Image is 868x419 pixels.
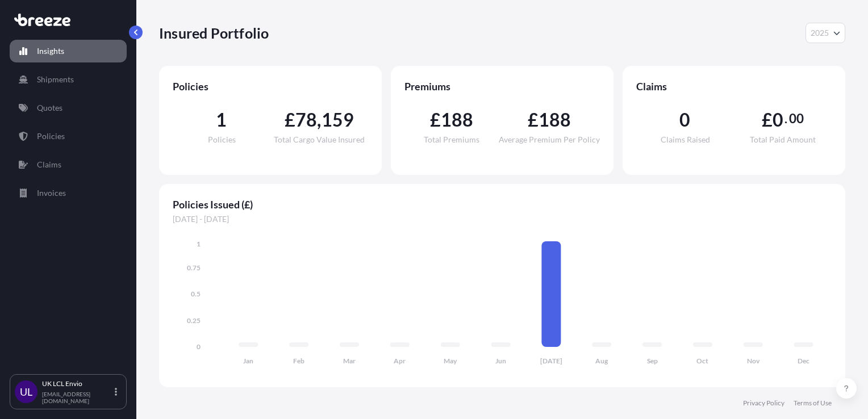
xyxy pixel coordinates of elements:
span: UL [20,386,32,397]
tspan: Aug [595,357,608,365]
span: 78 [295,111,317,129]
span: 159 [322,111,354,129]
a: Privacy Policy [743,399,784,408]
p: Insured Portfolio [159,24,269,42]
span: Total Paid Amount [750,136,816,144]
span: [DATE] - [DATE] [173,213,832,225]
a: Policies [10,125,127,148]
p: Shipments [37,74,74,85]
span: Claims Raised [661,136,710,144]
tspan: Dec [798,357,809,365]
span: Premiums [404,79,600,93]
span: 0 [679,111,690,129]
a: Invoices [10,182,127,204]
tspan: 0.5 [191,290,201,298]
span: Policies Issued (£) [173,198,832,211]
span: 1 [216,111,227,129]
p: UK LCL Envio [42,379,112,388]
span: Claims [636,79,832,93]
p: Claims [37,159,61,170]
span: 2025 [811,27,829,39]
tspan: 0.25 [187,316,201,325]
tspan: Jan [243,357,253,365]
p: Policies [37,131,65,142]
span: Total Cargo Value Insured [274,136,365,144]
span: £ [285,111,295,129]
tspan: 0.75 [187,263,201,272]
span: Average Premium Per Policy [499,136,600,144]
tspan: 0 [197,342,201,351]
tspan: 1 [197,240,201,248]
p: Invoices [37,187,66,199]
span: 0 [773,111,783,129]
a: Terms of Use [794,399,832,408]
span: Policies [208,136,236,144]
span: . [784,114,787,123]
a: Insights [10,40,127,62]
a: Shipments [10,68,127,91]
button: Year Selector [806,23,845,43]
tspan: [DATE] [540,357,562,365]
a: Quotes [10,97,127,119]
tspan: Nov [747,357,760,365]
tspan: Apr [394,357,406,365]
a: Claims [10,153,127,176]
span: 188 [441,111,474,129]
p: Insights [37,45,64,57]
p: [EMAIL_ADDRESS][DOMAIN_NAME] [42,391,112,404]
tspan: May [444,357,457,365]
span: £ [762,111,773,129]
span: Policies [173,79,368,93]
span: 188 [539,111,571,129]
span: £ [528,111,539,129]
p: Quotes [37,102,62,114]
tspan: Oct [696,357,708,365]
tspan: Feb [293,357,304,365]
tspan: Mar [343,357,356,365]
tspan: Sep [647,357,658,365]
span: 00 [789,114,804,123]
tspan: Jun [495,357,506,365]
span: £ [430,111,441,129]
span: , [317,111,321,129]
span: Total Premiums [424,136,479,144]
